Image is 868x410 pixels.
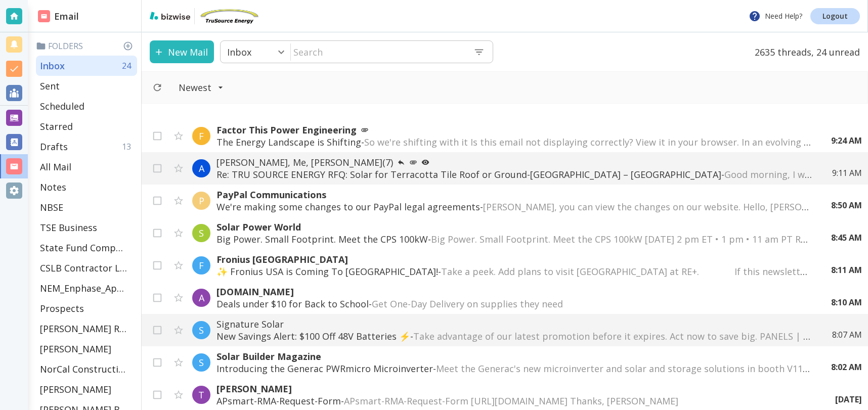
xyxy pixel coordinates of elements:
[831,297,862,308] p: 8:10 AM
[216,265,811,278] p: ✨ Fronius USA is Coming To [GEOGRAPHIC_DATA]! -
[835,394,862,405] p: [DATE]
[36,157,137,177] div: All Mail
[36,298,137,318] div: Prospects
[216,350,811,362] p: Solar Builder Magazine
[216,233,811,245] p: Big Power. Small Footprint. Meet the CPS 100kW -
[831,361,862,373] p: 8:02 AM
[36,318,137,339] div: [PERSON_NAME] Residence
[749,10,802,22] p: Need Help?
[832,167,862,178] p: 9:11 AM
[199,259,204,271] p: F
[216,189,811,201] p: PayPal Communications
[40,161,71,173] p: All Mail
[216,156,812,168] p: [PERSON_NAME], Me, [PERSON_NAME] (7)
[40,363,127,375] p: NorCal Construction
[291,41,465,62] input: Search
[831,232,862,243] p: 8:45 AM
[832,329,862,340] p: 8:07 AM
[40,323,127,335] p: [PERSON_NAME] Residence
[216,124,811,136] p: Factor This Power Engineering
[831,264,862,276] p: 8:11 AM
[40,181,66,193] p: Notes
[40,383,111,395] p: [PERSON_NAME]
[36,136,137,157] div: Drafts13
[749,40,860,63] p: 2635 threads, 24 unread
[40,120,73,132] p: Starred
[216,318,812,330] p: Signature Solar
[344,395,678,407] span: APsmart-RMA-Request-Form [URL][DOMAIN_NAME] Thanks, [PERSON_NAME]
[40,262,127,274] p: CSLB Contractor License
[148,78,166,97] button: Refresh
[36,177,137,197] div: Notes
[216,221,811,233] p: Solar Power World
[216,201,811,213] p: We're making some changes to our PayPal legal agreements -
[216,362,811,375] p: Introducing the Generac PWRmicro Microinverter -
[150,12,190,20] img: bizwise
[40,343,111,355] p: [PERSON_NAME]
[38,10,50,22] img: DashboardSidebarEmail.svg
[216,395,815,407] p: APsmart-RMA-Request-Form -
[199,195,204,207] p: P
[36,379,137,399] div: [PERSON_NAME]
[216,330,812,342] p: New Savings Alert: $100 Off 48V Batteries ⚡ -
[216,383,815,395] p: [PERSON_NAME]
[810,8,860,24] a: Logout
[227,46,251,58] p: Inbox
[36,359,137,379] div: NorCal Construction
[40,100,84,112] p: Scheduled
[216,168,812,180] p: Re: TRU SOURCE ENERGY RFQ: Solar for Terracotta Tile Roof or Ground-[GEOGRAPHIC_DATA] – [GEOGRAPH...
[199,356,204,369] p: S
[150,40,214,63] button: New Mail
[40,282,127,294] p: NEM_Enphase_Applications
[36,40,137,52] p: Folders
[40,141,68,153] p: Drafts
[216,253,811,265] p: Fronius [GEOGRAPHIC_DATA]
[122,141,135,152] p: 13
[36,76,137,96] div: Sent
[40,60,65,72] p: Inbox
[199,162,204,174] p: A
[199,292,204,304] p: A
[36,217,137,238] div: TSE Business
[36,278,137,298] div: NEM_Enphase_Applications
[199,227,204,239] p: S
[199,8,259,24] img: TruSource Energy, Inc.
[40,242,127,254] p: State Fund Compensation
[199,324,204,336] p: S
[36,56,137,76] div: Inbox24
[38,10,79,23] h2: Email
[40,221,97,234] p: TSE Business
[831,200,862,211] p: 8:50 AM
[198,389,204,401] p: T
[372,298,763,310] span: Get One-Day Delivery on supplies they need͏ ‌ ͏ ‌ ͏ ‌ ͏ ‌ ͏ ‌ ͏ ‌ ͏ ‌ ͏ ‌ ͏ ‌ ͏ ‌ ͏ ‌ ͏ ‌ ͏ ‌ ͏ ‌...
[40,201,63,213] p: NBSE
[40,80,60,92] p: Sent
[199,130,204,142] p: F
[822,13,848,20] p: Logout
[122,60,135,71] p: 24
[831,135,862,146] p: 9:24 AM
[40,302,84,314] p: Prospects
[216,136,811,148] p: The Energy Landscape is Shifting -
[36,197,137,217] div: NBSE
[36,116,137,136] div: Starred
[36,238,137,258] div: State Fund Compensation
[36,96,137,116] div: Scheduled
[168,76,234,99] button: Filter
[216,286,811,298] p: [DOMAIN_NAME]
[421,158,429,166] svg: Your most recent message has not been opened yet
[216,298,811,310] p: Deals under $10 for Back to School -
[36,258,137,278] div: CSLB Contractor License
[36,339,137,359] div: [PERSON_NAME]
